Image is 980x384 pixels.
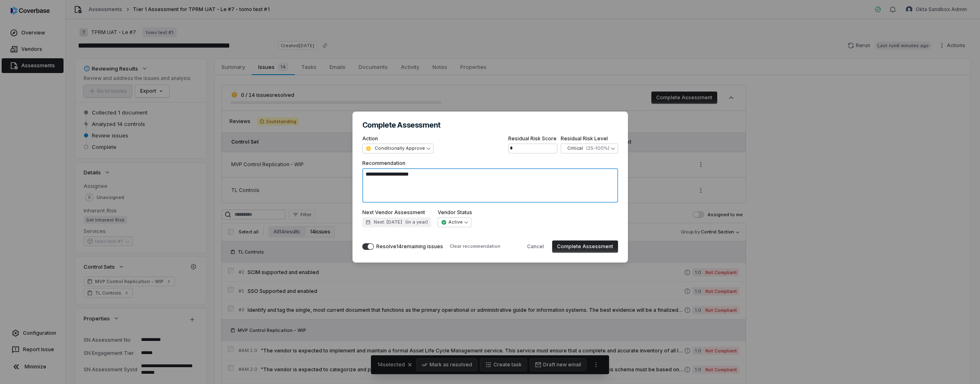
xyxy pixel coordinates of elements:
button: Complete Assessment [552,240,618,253]
label: Residual Risk Score [508,135,557,142]
h2: Complete Assessment [362,121,618,129]
button: Resolve14remaining issues [362,243,374,250]
textarea: Recommendation [362,168,618,203]
label: Residual Risk Level [561,135,618,142]
label: Recommendation [362,160,618,203]
label: Vendor Status [438,209,472,216]
button: Clear recommendation [446,242,504,251]
span: Next: [DATE] [374,219,402,225]
label: Action [362,135,434,142]
span: ( in a year ) [405,219,428,225]
button: Cancel [522,240,549,253]
label: Next Vendor Assessment [362,209,431,216]
button: Next: [DATE](in a year) [362,217,431,227]
div: Resolve 14 remaining issues [376,243,443,250]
